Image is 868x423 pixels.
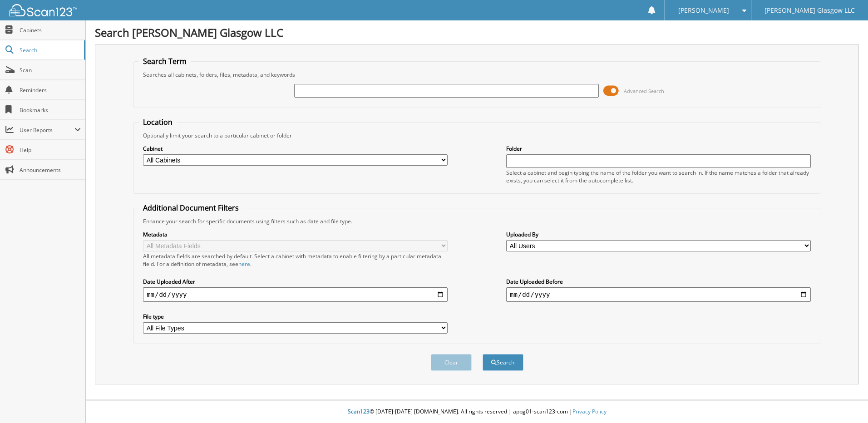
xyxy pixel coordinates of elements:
[138,71,815,79] div: Searches all cabinets, folders, files, metadata, and keywords
[20,86,81,94] span: Reminders
[143,252,448,268] div: All metadata fields are searched by default. Select a cabinet with metadata to enable filtering b...
[506,278,811,285] label: Date Uploaded Before
[20,166,81,174] span: Announcements
[138,117,177,127] legend: Location
[138,56,191,66] legend: Search Term
[483,354,523,371] button: Search
[506,169,811,184] div: Select a cabinet and begin typing the name of the folder you want to search in. If the name match...
[624,88,664,94] span: Advanced Search
[20,126,74,134] span: User Reports
[138,203,243,213] legend: Additional Document Filters
[20,66,81,74] span: Scan
[143,231,448,238] label: Metadata
[9,4,77,16] img: scan123-logo-white.svg
[348,408,370,415] span: Scan123
[572,408,607,415] a: Privacy Policy
[506,231,811,238] label: Uploaded By
[764,8,855,13] span: [PERSON_NAME] Glasgow LLC
[95,25,859,40] h1: Search [PERSON_NAME] Glasgow LLC
[143,287,448,302] input: start
[143,145,448,152] label: Cabinet
[138,217,815,225] div: Enhance your search for specific documents using filters such as date and file type.
[506,145,811,152] label: Folder
[678,8,729,13] span: [PERSON_NAME]
[20,26,81,34] span: Cabinets
[431,354,472,371] button: Clear
[138,132,815,139] div: Optionally limit your search to a particular cabinet or folder
[506,287,811,302] input: end
[20,46,79,54] span: Search
[238,260,250,268] a: here
[143,313,448,320] label: File type
[20,106,81,114] span: Bookmarks
[143,278,448,285] label: Date Uploaded After
[86,401,868,423] div: © [DATE]-[DATE] [DOMAIN_NAME]. All rights reserved | appg01-scan123-com |
[20,146,81,154] span: Help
